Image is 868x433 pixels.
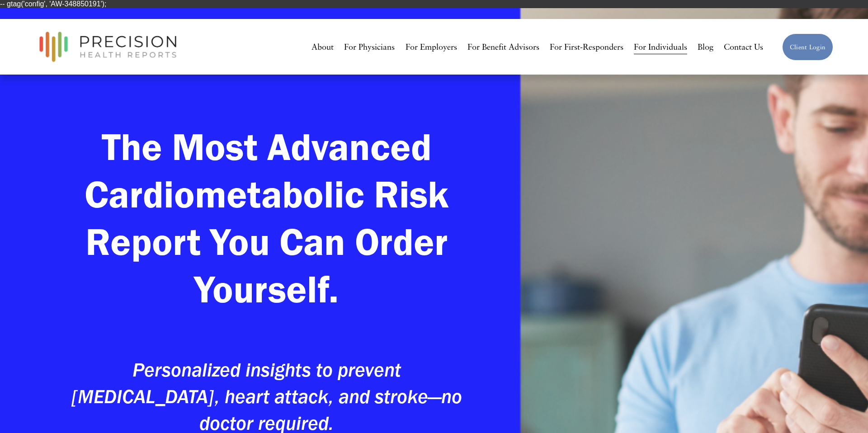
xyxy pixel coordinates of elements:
[85,123,458,312] strong: The Most Advanced Cardiometabolic Risk Report You Can Order Yourself.
[35,28,181,66] img: Precision Health Reports
[724,38,763,55] a: Contact Us
[311,38,334,55] a: About
[344,38,395,55] a: For Physicians
[406,38,457,55] a: For Employers
[698,38,713,55] a: Blog
[550,38,623,55] a: For First-Responders
[634,38,687,55] a: For Individuals
[467,38,539,55] a: For Benefit Advisors
[782,33,833,61] a: Client Login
